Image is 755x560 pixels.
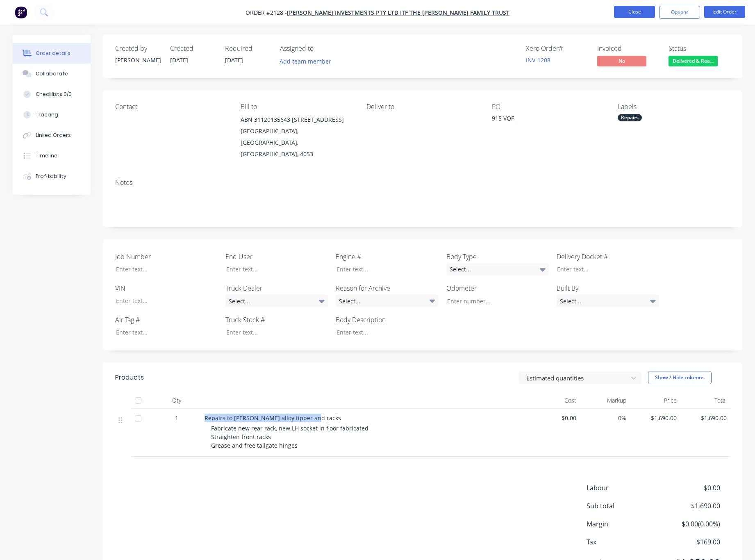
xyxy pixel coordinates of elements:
div: Repairs [618,114,642,121]
div: Bill to [241,103,353,111]
div: Cost [529,392,580,409]
div: Select... [225,295,328,307]
div: Assigned to [280,45,362,52]
button: Show / Hide columns [648,371,712,384]
input: Enter number... [440,295,548,307]
div: Select... [336,295,438,307]
span: $1,690.00 [683,414,727,422]
span: $0.00 [532,414,576,422]
div: [PERSON_NAME] [115,56,160,64]
label: Air Tag # [115,315,218,325]
button: Tracking [13,105,91,125]
button: Collaborate [13,64,91,84]
button: Linked Orders [13,125,91,146]
label: Body Type [446,252,549,262]
div: Created [170,45,215,52]
button: Order details [13,43,91,64]
div: Timeline [36,152,57,159]
label: Body Description [336,315,438,325]
div: Products [115,373,144,382]
button: Checklists 0/0 [13,84,91,105]
label: Truck Stock # [225,315,328,325]
a: [PERSON_NAME] INVESTMENTS PTY LTD ITF THE [PERSON_NAME] FAMILY TRUST [287,9,509,16]
button: Timeline [13,146,91,166]
div: Invoiced [597,45,659,52]
label: VIN [115,283,218,293]
div: Order details [36,50,70,57]
img: Factory [15,6,27,18]
div: Linked Orders [36,132,71,139]
div: Checklists 0/0 [36,91,72,98]
span: [DATE] [225,56,243,64]
div: Total [680,392,730,409]
div: Notes [115,179,730,187]
span: Delivered & Rea... [669,56,718,66]
label: Delivery Docket # [557,252,659,262]
span: Sub total [587,501,659,511]
div: Profitability [36,173,66,180]
div: Qty [152,392,201,409]
button: Add team member [275,56,336,67]
label: Odometer [446,283,549,293]
span: No [597,56,646,66]
button: Options [659,6,700,19]
a: INV-1208 [526,56,550,64]
span: Fabricate new rear rack, new LH socket in floor fabricated Straighten front racks Grease and free... [211,424,368,449]
div: ABN 31120135643 [STREET_ADDRESS] [241,114,353,125]
button: Add team member [280,56,336,67]
span: Labour [587,483,659,493]
div: Created by [115,45,160,52]
span: Tax [587,537,659,547]
div: Status [669,45,730,52]
div: PO [492,103,604,111]
div: Deliver to [366,103,479,111]
span: Order #2128 - [246,9,287,16]
label: Built By [557,283,659,293]
label: Truck Dealer [225,283,328,293]
div: Collaborate [36,70,68,77]
button: Close [614,6,655,18]
label: Job Number [115,252,218,262]
button: Edit Order [704,6,745,18]
span: $0.00 [659,483,720,493]
span: $1,690.00 [659,501,720,511]
button: Delivered & Rea... [669,56,718,68]
div: Select... [446,263,549,275]
span: 0% [583,414,627,422]
span: $0.00 ( 0.00 %) [659,519,720,529]
div: Xero Order # [526,45,587,52]
div: Required [225,45,270,52]
label: Engine # [336,252,438,262]
div: [GEOGRAPHIC_DATA], [GEOGRAPHIC_DATA], [GEOGRAPHIC_DATA], 4053 [241,125,353,160]
span: 1 [175,414,178,422]
span: Margin [587,519,659,529]
label: End User [225,252,328,262]
div: Select... [557,295,659,307]
div: Price [630,392,680,409]
button: Profitability [13,166,91,187]
span: $169.00 [659,537,720,547]
span: [DATE] [170,56,188,64]
div: Labels [618,103,730,111]
div: 915 VQF [492,114,594,125]
div: Markup [580,392,630,409]
span: Repairs to [PERSON_NAME] alloy tipper and racks [205,414,341,422]
div: ABN 31120135643 [STREET_ADDRESS][GEOGRAPHIC_DATA], [GEOGRAPHIC_DATA], [GEOGRAPHIC_DATA], 4053 [241,114,353,160]
span: $1,690.00 [633,414,677,422]
label: Reason for Archive [336,283,438,293]
div: Tracking [36,111,58,118]
div: Contact [115,103,227,111]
